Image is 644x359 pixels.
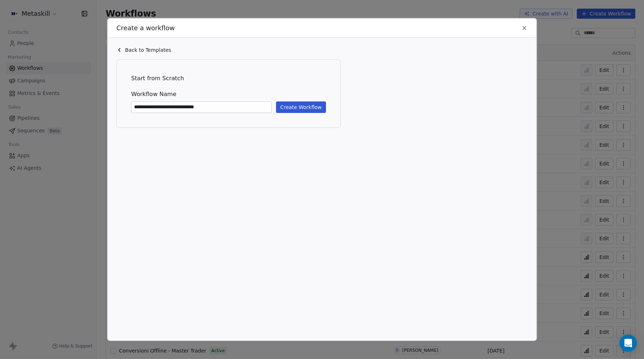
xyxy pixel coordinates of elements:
span: Create a workflow [116,23,175,33]
div: Open Intercom Messenger [620,335,637,352]
span: Workflow Name [131,90,326,99]
span: Start from Scratch [131,74,326,83]
span: Back to Templates [125,46,171,54]
button: Create Workflow [276,101,326,113]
